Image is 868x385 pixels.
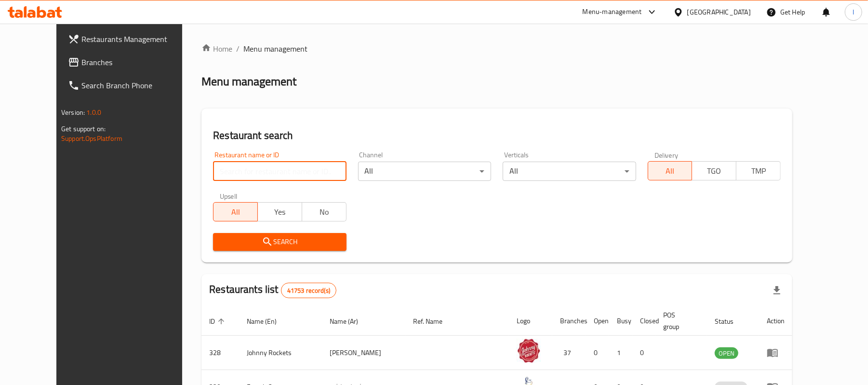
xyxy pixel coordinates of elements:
[61,106,85,119] span: Version:
[552,336,586,370] td: 37
[60,27,201,51] a: Restaurants Management
[648,161,693,180] button: All
[213,128,781,143] h2: Restaurant search
[281,283,336,298] div: Total records count
[330,316,371,327] span: Name (Ar)
[759,306,792,336] th: Action
[632,306,655,336] th: Closed
[236,43,240,55] li: /
[81,80,194,91] span: Search Branch Phone
[257,202,302,221] button: Yes
[209,316,227,327] span: ID
[201,74,296,89] h2: Menu management
[220,192,238,199] label: Upsell
[586,336,609,370] td: 0
[503,162,636,181] div: All
[715,348,738,359] span: OPEN
[217,205,254,219] span: All
[696,164,733,178] span: TGO
[81,56,194,68] span: Branches
[853,7,854,17] span: l
[213,202,258,221] button: All
[736,161,781,180] button: TMP
[609,336,632,370] td: 1
[60,51,201,74] a: Branches
[322,336,406,370] td: [PERSON_NAME]
[632,336,655,370] td: 0
[86,106,101,119] span: 1.0.0
[247,316,289,327] span: Name (En)
[509,306,552,336] th: Logo
[715,347,738,359] div: OPEN
[281,286,336,295] span: 41753 record(s)
[715,316,746,327] span: Status
[552,306,586,336] th: Branches
[358,162,491,181] div: All
[243,43,307,55] span: Menu management
[213,162,346,181] input: Search for restaurant name or ID..
[302,202,347,221] button: No
[767,347,785,358] div: Menu
[201,43,792,55] nav: breadcrumb
[262,205,298,219] span: Yes
[765,279,788,302] div: Export file
[692,161,736,180] button: TGO
[414,316,455,327] span: Ref. Name
[201,43,232,55] a: Home
[654,151,679,158] label: Delivery
[663,309,695,332] span: POS group
[687,7,751,17] div: [GEOGRAPHIC_DATA]
[209,282,336,298] h2: Restaurants list
[60,74,201,97] a: Search Branch Phone
[517,339,541,363] img: Johnny Rockets
[583,6,642,18] div: Menu-management
[61,123,106,135] span: Get support on:
[221,236,338,248] span: Search
[201,336,239,370] td: 328
[306,205,343,219] span: No
[609,306,632,336] th: Busy
[586,306,609,336] th: Open
[213,233,346,251] button: Search
[740,164,777,178] span: TMP
[81,33,194,45] span: Restaurants Management
[239,336,322,370] td: Johnny Rockets
[61,132,122,145] a: Support.OpsPlatform
[652,164,689,178] span: All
